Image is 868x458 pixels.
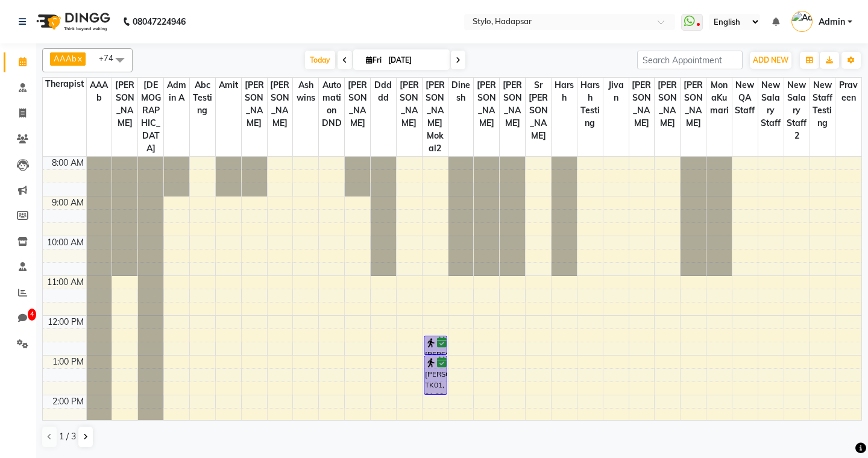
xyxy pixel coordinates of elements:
[268,78,293,131] span: [PERSON_NAME]
[552,78,577,105] span: harsh
[345,78,370,131] span: [PERSON_NAME]
[448,78,474,105] span: dinesh
[629,78,655,131] span: [PERSON_NAME]
[758,78,784,131] span: New Salary Staff
[28,309,36,321] span: 4
[190,78,215,118] span: Abc testing
[371,78,396,105] span: ddddd
[49,157,86,169] div: 8:00 AM
[706,78,732,118] span: MonaKumari
[138,78,163,156] span: [DEMOGRAPHIC_DATA]
[791,11,813,32] img: Admin
[753,55,788,64] span: ADD NEW
[164,78,189,105] span: Admin A
[835,78,861,105] span: praveen
[45,316,86,328] div: 12:00 PM
[655,78,680,131] span: [PERSON_NAME]
[750,52,791,69] button: ADD NEW
[681,78,706,131] span: [PERSON_NAME]
[50,356,86,368] div: 1:00 PM
[49,196,86,209] div: 9:00 AM
[43,78,86,90] div: Therapist
[577,78,603,131] span: harsh testing
[784,78,810,143] span: New Salary Staff 2
[99,53,122,63] span: +74
[87,78,112,105] span: AAAb
[45,236,86,249] div: 10:00 AM
[424,356,447,394] div: [PERSON_NAME], TK01, 01:00 PM-02:00 PM, [PERSON_NAME] Facial2
[423,78,448,156] span: [PERSON_NAME] Mokal2
[50,395,86,408] div: 2:00 PM
[216,78,241,93] span: Amit
[54,54,77,63] span: AAAb
[77,54,82,63] a: x
[363,55,385,64] span: Fri
[112,78,137,131] span: [PERSON_NAME]
[31,5,113,39] img: logo
[397,78,422,131] span: [PERSON_NAME]
[59,430,76,443] span: 1 / 3
[319,78,344,131] span: Automation DND
[305,51,335,69] span: Today
[45,276,86,289] div: 11:00 AM
[385,51,445,69] input: 2025-10-03
[474,78,499,131] span: [PERSON_NAME]
[242,78,267,131] span: [PERSON_NAME]
[732,78,758,118] span: New QA Staff
[603,78,629,105] span: jivan
[526,78,551,143] span: Sr [PERSON_NAME]
[810,78,835,131] span: New staff Testing
[133,5,186,39] b: 08047224946
[637,51,743,69] input: Search Appointment
[819,16,845,28] span: Admin
[424,336,447,354] div: [PERSON_NAME], TK01, 12:30 PM-01:00 PM, Orange Facial 2
[293,78,318,105] span: ashwins
[500,78,525,131] span: [PERSON_NAME]
[4,309,33,328] a: 4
